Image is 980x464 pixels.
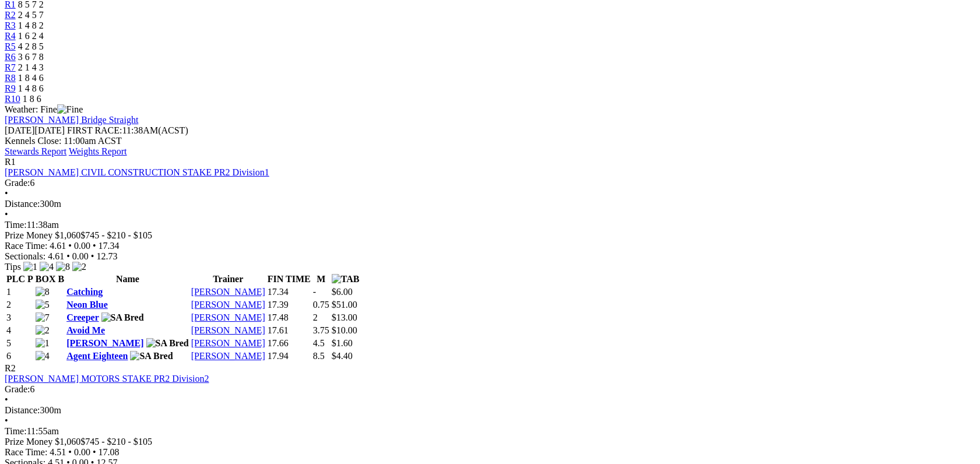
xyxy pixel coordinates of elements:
[5,125,35,135] span: [DATE]
[5,220,975,230] div: 11:38am
[267,273,311,285] th: FIN TIME
[5,395,8,405] span: •
[5,41,16,51] a: R5
[56,262,70,272] img: 8
[5,437,975,447] div: Prize Money $1,060
[36,287,50,297] img: 8
[69,146,127,156] a: Weights Report
[5,94,20,104] a: R10
[36,338,50,349] img: 1
[313,325,329,335] text: 3.75
[18,52,44,62] span: 3 6 7 8
[191,287,265,297] a: [PERSON_NAME]
[18,20,44,30] span: 1 4 8 2
[66,312,99,322] a: Creeper
[267,299,311,311] td: 17.39
[191,300,265,310] a: [PERSON_NAME]
[267,350,311,362] td: 17.94
[66,338,143,348] a: [PERSON_NAME]
[5,188,8,198] span: •
[36,300,50,310] img: 5
[66,251,70,261] span: •
[332,274,360,284] img: TAB
[332,325,357,335] span: $10.00
[68,447,72,457] span: •
[5,199,975,209] div: 300m
[146,338,189,349] img: SA Bred
[191,338,265,348] a: [PERSON_NAME]
[332,338,353,348] span: $1.60
[313,287,316,297] text: -
[93,447,96,457] span: •
[267,325,311,336] td: 17.61
[27,274,33,284] span: P
[80,230,152,240] span: $745 - $210 - $105
[313,300,329,310] text: 0.75
[36,351,50,361] img: 4
[67,125,188,135] span: 11:38AM(ACST)
[5,199,40,209] span: Distance:
[5,146,66,156] a: Stewards Report
[332,300,357,310] span: $51.00
[18,10,44,20] span: 2 4 5 7
[36,274,56,284] span: BOX
[36,312,50,323] img: 7
[93,241,96,251] span: •
[5,62,16,72] span: R7
[67,125,122,135] span: FIRST RACE:
[191,312,265,322] a: [PERSON_NAME]
[18,41,44,51] span: 4 2 8 5
[6,338,34,349] td: 5
[267,338,311,349] td: 17.66
[50,447,66,457] span: 4.51
[5,10,16,20] a: R2
[332,312,357,322] span: $13.00
[5,363,16,373] span: R2
[99,241,120,251] span: 17.34
[5,20,16,30] a: R3
[48,251,64,261] span: 4.61
[50,241,66,251] span: 4.61
[130,351,173,361] img: SA Bred
[66,273,189,285] th: Name
[5,83,16,93] a: R9
[5,384,975,395] div: 6
[332,287,353,297] span: $6.00
[191,273,266,285] th: Trainer
[5,251,45,261] span: Sectionals:
[18,62,44,72] span: 2 1 4 3
[5,405,40,415] span: Distance:
[5,52,16,62] a: R6
[5,416,8,426] span: •
[313,351,325,361] text: 8.5
[5,104,83,114] span: Weather: Fine
[5,230,975,241] div: Prize Money $1,060
[72,262,86,272] img: 2
[5,241,47,251] span: Race Time:
[99,447,120,457] span: 17.08
[5,178,30,188] span: Grade:
[58,274,64,284] span: B
[332,351,353,361] span: $4.40
[36,325,50,336] img: 2
[5,374,209,384] a: [PERSON_NAME] MOTORS STAKE PR2 Division2
[6,325,34,336] td: 4
[5,384,30,394] span: Grade:
[6,286,34,298] td: 1
[5,167,269,177] a: [PERSON_NAME] CIVIL CONSTRUCTION STAKE PR2 Division1
[5,405,975,416] div: 300m
[5,136,975,146] div: Kennels Close: 11:00am ACST
[313,338,325,348] text: 4.5
[5,220,27,230] span: Time:
[5,178,975,188] div: 6
[5,426,975,437] div: 11:55am
[91,251,94,261] span: •
[40,262,54,272] img: 4
[5,73,16,83] a: R8
[18,73,44,83] span: 1 8 4 6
